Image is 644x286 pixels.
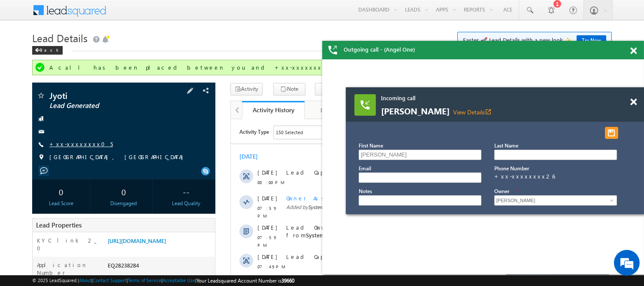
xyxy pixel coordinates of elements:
div: Back [32,46,63,55]
div: Sales Activity,Email Bounced,Email Link Clicked,Email Marked Spam,Email Opened & 145 more.. [43,7,107,20]
div: . [55,134,334,141]
div: . [55,270,334,277]
div: . [55,244,334,252]
span: details [121,160,160,167]
a: View Detailsopen_in_new [453,108,492,116]
a: Documents [305,101,367,119]
div: EQ28238284 [106,261,215,273]
label: Notes [359,188,372,194]
span: details [121,189,160,196]
span: Lead Generated [49,101,163,110]
span: [DATE] [27,270,46,277]
span: 39660 [281,277,294,284]
label: Phone Number [494,165,529,172]
span: 07:36 PM [27,199,52,214]
div: 0 [97,184,150,200]
span: details [121,244,160,251]
div: Documents [311,105,359,115]
span: [DATE] [27,160,46,167]
span: Your Leadsquared Account Number is [197,277,294,284]
a: [URL][DOMAIN_NAME] [108,237,166,244]
span: Activity Type [9,6,38,19]
label: Application Number [37,261,99,277]
span: [DATE] [27,244,46,252]
span: 07:33 PM [27,228,52,236]
span: System [77,85,93,91]
a: Show All Items [605,196,616,205]
label: Owner [494,188,509,194]
span: Outgoing call - (Angel One) [344,46,415,53]
span: [PERSON_NAME] [103,112,146,120]
div: 150 Selected [45,9,72,17]
i: View Details [485,108,492,115]
label: Email [359,165,371,172]
span: Lead Capture: [55,49,114,57]
span: Lead Details [32,31,88,45]
span: System [75,112,94,120]
span: [DATE] [27,189,46,197]
span: Automation [208,112,250,120]
span: [DATE] [27,75,46,83]
span: Jyoti [49,91,163,100]
div: . [55,49,334,57]
input: Type to Search [494,195,617,206]
a: +xx-xxxxxxxx05 [49,140,113,148]
div: Disengaged [97,200,150,207]
a: Acceptable Use [163,277,195,283]
div: All Time [148,9,165,17]
span: Owner Assignment Date [55,75,155,83]
span: Time [129,6,141,19]
div: . [55,160,334,167]
div: Lead Quality [160,200,213,207]
label: Last Name [494,142,518,149]
a: Try Now [577,35,606,45]
a: Activity History [242,101,304,119]
div: +xx-xxxxxxxx26 [494,172,616,180]
label: First Name [359,142,383,149]
div: Lead Score [34,200,88,207]
span: Lead Capture: [55,189,114,196]
span: [PERSON_NAME] [381,107,587,116]
label: KYC link 2_0 [37,237,99,252]
span: [DATE] [27,105,46,112]
span: funvostdinp_int [209,218,250,225]
span: Lead Capture: [55,244,114,251]
div: . [55,189,334,197]
a: Terms of Service [128,277,161,283]
span: 07:59 PM [27,114,52,130]
span: System [263,218,282,225]
button: Task [315,83,347,95]
span: 07:36 PM [27,169,52,185]
span: [GEOGRAPHIC_DATA], [GEOGRAPHIC_DATA] [49,153,187,162]
div: [DATE] [9,34,36,41]
span: [DATE] [27,134,46,141]
span: Faster 🚀 Lead Details with a new look ✨ [463,36,606,44]
span: details [121,270,160,277]
span: Lead Properties [36,221,82,229]
span: Lead Capture: [55,134,114,141]
button: Save and Dispose [605,127,618,139]
a: Contact Support [93,277,127,283]
span: Lead Capture: [55,160,114,167]
span: Empty [184,218,200,225]
span: Lead Owner changed from to by through . [55,105,251,120]
span: details [121,49,160,57]
span: Incoming call [381,94,587,102]
div: Activity History [248,106,298,114]
span: [DATE] [27,49,46,57]
button: Note [273,83,305,95]
div: A call has been placed between you and +xx-xxxxxxxx05 [49,64,596,71]
span: 07:59 PM [27,85,52,101]
div: -- [160,184,213,200]
button: Activity [230,83,263,95]
span: [DATE] 07:59 PM [99,85,136,91]
span: © 2025 LeadSquared | | | | | [32,277,294,285]
span: 08:00 PM [27,59,52,67]
span: Lead Capture: [55,270,114,277]
span: details [121,134,160,141]
span: Lead Source changed from to by . [55,218,283,225]
span: Added by on [55,84,334,92]
span: [DATE] [27,218,46,226]
a: Back [32,46,67,53]
span: 07:49 PM [27,144,52,151]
